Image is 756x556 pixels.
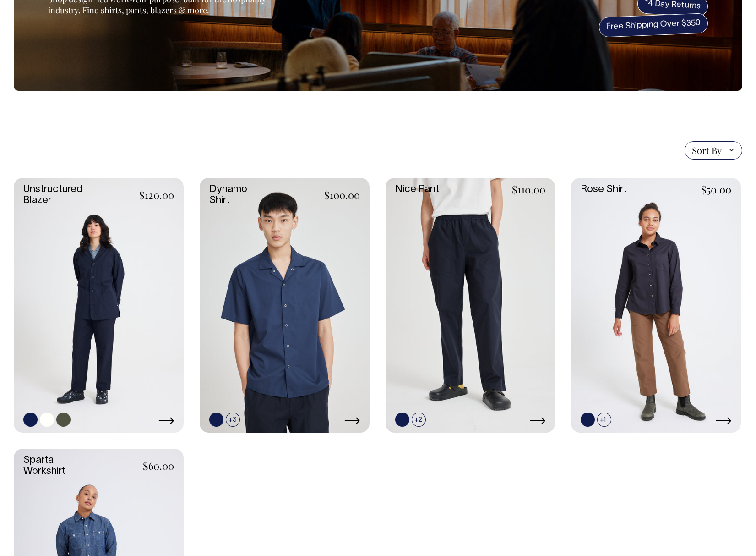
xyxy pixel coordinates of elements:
span: +1 [597,413,611,427]
span: Free Shipping Over $350 [598,13,708,38]
span: +3 [226,413,240,427]
span: Sort By [692,145,722,156]
span: +2 [412,413,426,427]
